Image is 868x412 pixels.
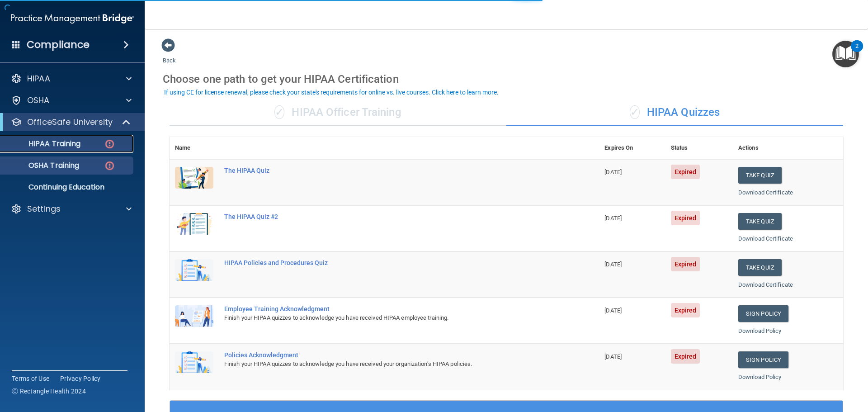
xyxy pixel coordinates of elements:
div: Finish your HIPAA quizzes to acknowledge you have received HIPAA employee training. [224,313,554,323]
a: Privacy Policy [60,374,101,383]
iframe: Drift Widget Chat Controller [712,348,857,384]
span: [DATE] [604,215,622,222]
span: [DATE] [604,169,622,175]
div: Employee Training Acknowledgment [224,305,554,313]
p: Settings [27,204,61,214]
th: Status [665,137,733,159]
span: Expired [671,349,700,364]
div: HIPAA Policies and Procedures Quiz [224,259,554,266]
p: HIPAA [27,73,50,84]
th: Actions [733,137,843,159]
a: Download Policy [738,327,782,334]
p: HIPAA Training [6,139,80,148]
span: Expired [671,303,700,317]
div: Policies Acknowledgment [224,351,554,359]
span: Ⓒ Rectangle Health 2024 [12,387,86,396]
div: If using CE for license renewal, please check your state's requirements for online vs. live cours... [164,89,499,95]
a: Back [163,46,176,64]
img: danger-circle.6113f641.png [104,160,115,171]
div: Choose one path to get your HIPAA Certification [163,66,850,92]
a: Sign Policy [738,305,788,322]
button: Take Quiz [738,259,782,276]
span: Expired [671,257,700,271]
a: Settings [11,204,132,214]
button: Take Quiz [738,213,782,230]
th: Expires On [599,137,665,159]
img: PMB logo [11,9,134,28]
a: OSHA [11,95,132,106]
span: [DATE] [604,261,622,268]
p: OSHA [27,95,50,106]
span: Expired [671,165,700,179]
p: Continuing Education [6,183,129,192]
a: Download Certificate [738,235,793,242]
a: HIPAA [11,73,132,84]
div: HIPAA Quizzes [506,99,843,126]
button: If using CE for license renewal, please check your state's requirements for online vs. live cours... [163,88,500,97]
img: danger-circle.6113f641.png [104,138,115,150]
a: OfficeSafe University [11,117,131,128]
button: Take Quiz [738,167,782,184]
a: Terms of Use [12,374,49,383]
p: OSHA Training [6,161,79,170]
th: Name [170,137,219,159]
span: [DATE] [604,307,622,314]
span: [DATE] [604,353,622,360]
a: Download Certificate [738,281,793,288]
div: HIPAA Officer Training [170,99,506,126]
div: The HIPAA Quiz #2 [224,213,554,220]
button: Open Resource Center, 2 new notifications [832,41,859,67]
p: OfficeSafe University [27,117,113,128]
h4: Compliance [27,38,90,51]
div: The HIPAA Quiz [224,167,554,174]
div: 2 [855,46,859,58]
a: Download Certificate [738,189,793,196]
span: ✓ [274,105,284,119]
div: Finish your HIPAA quizzes to acknowledge you have received your organization’s HIPAA policies. [224,359,554,369]
span: Expired [671,211,700,225]
span: ✓ [630,105,640,119]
